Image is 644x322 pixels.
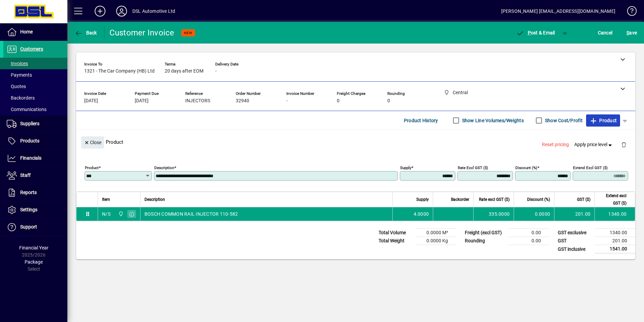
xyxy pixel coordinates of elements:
[154,165,174,170] mat-label: Description
[20,121,39,126] span: Suppliers
[20,46,43,52] span: Customers
[215,69,217,74] span: -
[3,219,67,236] a: Support
[599,192,626,207] span: Extend excl GST ($)
[501,6,615,17] div: [PERSON_NAME] [EMAIL_ADDRESS][DOMAIN_NAME]
[626,30,629,35] span: S
[102,196,110,203] span: Item
[184,31,192,35] span: NEW
[165,69,203,74] span: 20 days after EOM
[479,196,510,203] span: Rate excl GST ($)
[516,30,555,35] span: ost & Email
[3,69,67,81] a: Payments
[102,211,110,217] div: N/S
[375,229,416,237] td: Total Volume
[404,115,438,126] span: Product History
[572,139,616,151] button: Apply price level
[595,237,635,245] td: 201.00
[3,167,67,184] a: Staff
[528,30,531,35] span: P
[3,92,67,104] a: Backorders
[458,165,488,170] mat-label: Rate excl GST ($)
[7,107,46,112] span: Communications
[7,95,35,101] span: Backorders
[67,27,104,39] app-page-header-button: Back
[539,139,572,151] button: Reset pricing
[3,24,67,41] a: Home
[616,136,632,153] button: Delete
[20,224,37,230] span: Support
[461,229,509,237] td: Freight (excl GST)
[573,165,608,170] mat-label: Extend excl GST ($)
[461,237,509,245] td: Rounding
[3,133,67,150] a: Products
[509,237,549,245] td: 0.00
[544,117,583,124] label: Show Cost/Profit
[616,141,632,147] app-page-header-button: Delete
[286,98,288,104] span: -
[3,150,67,167] a: Financials
[554,229,595,237] td: GST exclusive
[478,211,510,217] div: 335.0000
[574,141,613,148] span: Apply price level
[20,207,37,212] span: Settings
[625,27,639,39] button: Save
[3,104,67,115] a: Communications
[7,84,26,89] span: Quotes
[185,98,210,104] span: INJECTORS
[20,190,37,195] span: Reports
[3,81,67,92] a: Quotes
[3,58,67,69] a: Invoices
[135,98,149,104] span: [DATE]
[20,138,39,143] span: Products
[387,98,390,104] span: 0
[20,155,41,161] span: Financials
[144,211,238,217] span: BOSCH COMMON RAIL INJECTOR 110-582
[84,98,98,104] span: [DATE]
[542,141,569,148] span: Reset pricing
[554,207,594,221] td: 201.00
[3,115,67,132] a: Suppliers
[3,202,67,218] a: Settings
[20,29,33,34] span: Home
[514,207,554,221] td: 0.0000
[85,165,99,170] mat-label: Product
[527,196,550,203] span: Discount (%)
[586,114,620,127] button: Product
[25,259,43,265] span: Package
[622,1,636,23] a: Knowledge Base
[416,237,456,245] td: 0.0000 Kg
[554,237,595,245] td: GST
[554,245,595,253] td: GST inclusive
[73,27,99,39] button: Back
[7,61,28,66] span: Invoices
[3,184,67,201] a: Reports
[414,211,429,217] span: 4.0000
[84,137,101,148] span: Close
[81,136,104,149] button: Close
[451,196,469,203] span: Backorder
[74,30,97,35] span: Back
[515,165,537,170] mat-label: Discount (%)
[236,98,249,104] span: 32940
[461,117,524,124] label: Show Line Volumes/Weights
[577,196,590,203] span: GST ($)
[375,237,416,245] td: Total Weight
[401,114,441,127] button: Product History
[595,229,635,237] td: 1340.00
[144,196,165,203] span: Description
[626,27,637,38] span: ave
[20,172,31,178] span: Staff
[594,207,635,221] td: 1340.00
[109,27,174,38] div: Customer Invoice
[416,196,429,203] span: Supply
[509,229,549,237] td: 0.00
[400,165,411,170] mat-label: Supply
[19,245,49,250] span: Financial Year
[598,27,613,38] span: Cancel
[89,5,111,17] button: Add
[596,27,614,39] button: Cancel
[132,6,175,17] div: DSL Automotive Ltd
[7,72,32,78] span: Payments
[416,229,456,237] td: 0.0000 M³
